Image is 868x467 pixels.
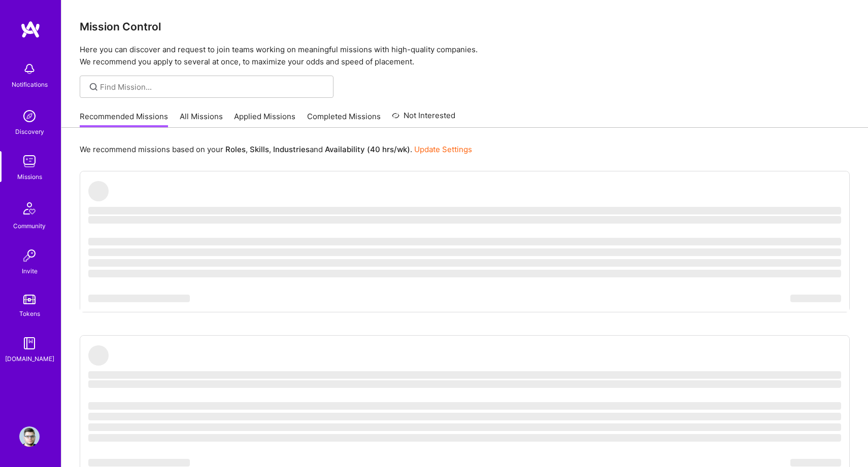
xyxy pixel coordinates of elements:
[15,126,44,137] div: Discovery
[414,145,472,154] a: Update Settings
[273,145,310,154] b: Industries
[250,145,269,154] b: Skills
[100,82,326,92] input: Find Mission...
[19,308,40,319] div: Tokens
[17,196,42,221] img: Community
[88,81,99,93] i: icon SearchGrey
[225,145,246,154] b: Roles
[80,144,472,155] p: We recommend missions based on your , , and .
[80,44,850,68] p: Here you can discover and request to join teams working on meaningful missions with high-quality ...
[20,20,41,39] img: logo
[307,111,381,128] a: Completed Missions
[392,110,455,128] a: Not Interested
[180,111,223,128] a: All Missions
[13,221,46,231] div: Community
[19,151,40,171] img: teamwork
[19,106,40,126] img: discovery
[17,171,42,182] div: Missions
[19,245,40,266] img: Invite
[5,353,54,364] div: [DOMAIN_NAME]
[23,295,36,304] img: tokens
[80,20,850,33] h3: Mission Control
[12,79,48,90] div: Notifications
[80,111,168,128] a: Recommended Missions
[19,59,40,79] img: bell
[234,111,295,128] a: Applied Missions
[325,145,410,154] b: Availability (40 hrs/wk)
[19,333,40,353] img: guide book
[17,426,42,447] a: User Avatar
[22,266,38,276] div: Invite
[19,426,40,447] img: User Avatar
